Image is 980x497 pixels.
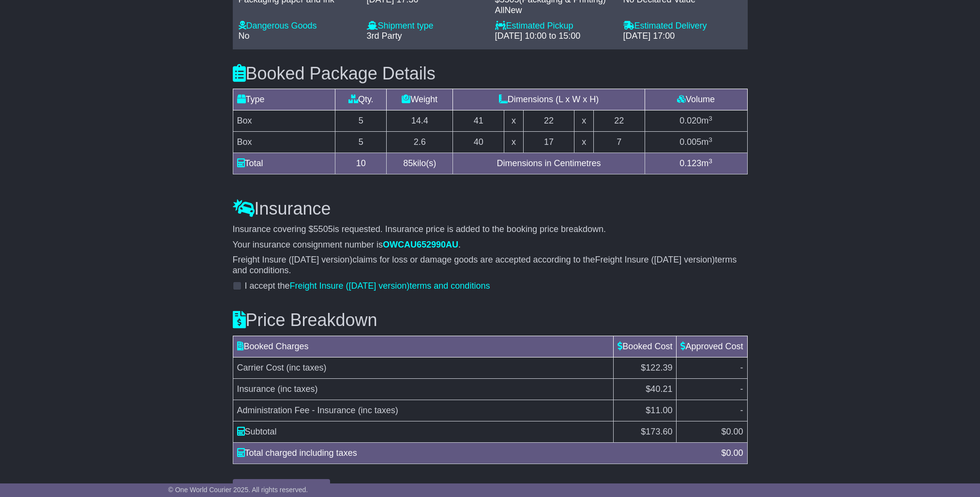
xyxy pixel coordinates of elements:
span: 3rd Party [367,31,402,41]
div: Dangerous Goods [239,21,357,31]
span: $122.39 [641,363,672,373]
td: 2.6 [387,132,453,153]
td: x [574,132,593,153]
span: 0.005 [679,137,701,147]
div: $ [716,447,748,460]
td: m [645,153,747,174]
div: AllNew [495,5,614,16]
span: 0.020 [679,116,701,125]
td: 10 [335,153,387,174]
h3: Booked Package Details [233,64,748,83]
td: Volume [645,89,747,110]
span: Insurance [237,384,275,394]
td: Dimensions (L x W x H) [453,89,645,110]
td: x [504,110,523,132]
span: No [239,31,250,41]
td: Type [233,89,335,110]
span: - [740,363,743,373]
span: - [740,405,743,415]
sup: 3 [709,115,712,122]
span: (inc taxes) [286,363,327,373]
span: Freight Insure ([DATE] version) [595,255,715,264]
span: 5505 [314,224,333,234]
td: 5 [335,132,387,153]
span: Freight Insure ([DATE] version) [233,255,353,264]
td: x [504,132,523,153]
button: Understand Price Difference [233,479,331,496]
span: Carrier Cost [237,363,284,373]
span: Administration Fee - Insurance [237,405,356,415]
span: 85 [403,158,413,168]
p: Your insurance consignment number is . [233,240,748,250]
td: 14.4 [387,110,453,132]
td: 22 [523,110,574,132]
td: x [574,110,593,132]
td: Qty. [335,89,387,110]
td: $ [614,421,677,442]
span: - [740,384,743,394]
div: [DATE] 10:00 to 15:00 [495,31,614,42]
td: 17 [523,132,574,153]
td: Box [233,110,335,132]
td: Booked Charges [233,336,614,357]
h3: Insurance [233,199,748,218]
td: m [645,132,747,153]
td: 7 [593,132,645,153]
span: $40.21 [646,384,672,394]
td: 40 [453,132,504,153]
td: $ [677,421,747,442]
span: 173.60 [646,427,672,436]
td: 22 [593,110,645,132]
td: Weight [387,89,453,110]
td: Total [233,153,335,174]
sup: 3 [709,157,712,165]
td: 5 [335,110,387,132]
span: (inc taxes) [278,384,318,394]
span: $11.00 [646,405,672,415]
span: 0.00 [726,427,743,436]
td: Approved Cost [677,336,747,357]
label: I accept the [245,281,490,292]
span: © One World Courier 2025. All rights reserved. [168,486,308,494]
a: Freight Insure ([DATE] version)terms and conditions [290,281,490,291]
span: 0.00 [726,448,743,458]
td: Dimensions in Centimetres [453,153,645,174]
p: claims for loss or damage goods are accepted according to the terms and conditions. [233,255,748,276]
td: kilo(s) [387,153,453,174]
div: Total charged including taxes [232,447,717,460]
div: Shipment type [367,21,485,31]
div: Estimated Delivery [623,21,742,31]
span: Freight Insure ([DATE] version) [290,281,410,291]
span: 0.123 [679,158,701,168]
td: 41 [453,110,504,132]
span: (inc taxes) [358,405,398,415]
td: Booked Cost [614,336,677,357]
sup: 3 [709,136,712,143]
span: OWCAU652990AU [383,240,458,249]
p: Insurance covering $ is requested. Insurance price is added to the booking price breakdown. [233,224,748,235]
td: Subtotal [233,421,614,442]
td: m [645,110,747,132]
td: Box [233,132,335,153]
h3: Price Breakdown [233,311,748,330]
div: Estimated Pickup [495,21,614,31]
div: [DATE] 17:00 [623,31,742,42]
